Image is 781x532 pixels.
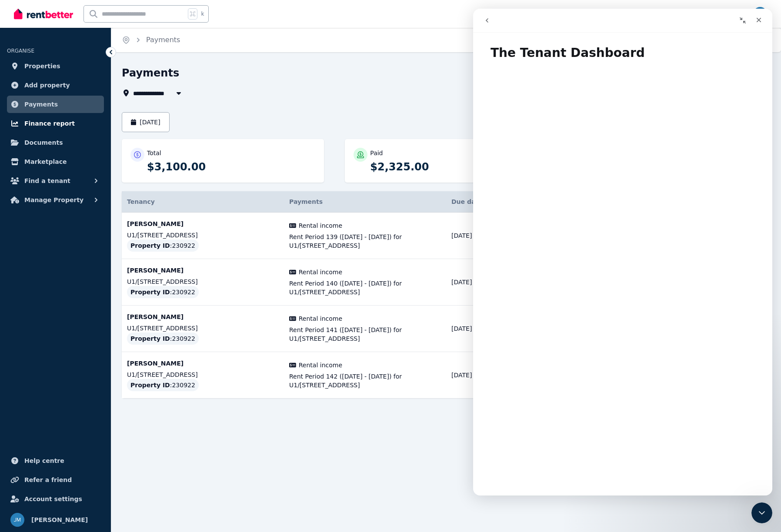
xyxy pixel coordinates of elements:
[24,156,67,167] span: Marketplace
[7,76,104,94] a: Add property
[289,279,441,296] span: Rent Period 140 ([DATE] - [DATE]) for U1/[STREET_ADDRESS]
[24,99,58,110] span: Payments
[127,219,279,228] p: [PERSON_NAME]
[370,160,538,174] p: $2,325.00
[201,10,204,17] span: k
[751,502,772,523] iframe: Intercom live chat
[127,324,279,332] p: U1/[STREET_ADDRESS]
[122,112,170,132] button: [DATE]
[111,28,190,52] nav: Breadcrumb
[24,494,82,504] span: Account settings
[130,288,170,296] span: Property ID
[24,456,64,466] span: Help centre
[127,313,279,321] p: [PERSON_NAME]
[289,198,323,205] span: Payments
[446,213,505,259] td: [DATE]
[127,332,199,345] div: : 230922
[7,471,104,489] a: Refer a friend
[7,134,104,151] a: Documents
[122,191,284,213] th: Tenancy
[147,149,161,157] p: Total
[289,233,441,250] span: Rent Period 139 ([DATE] - [DATE]) for U1/[STREET_ADDRESS]
[7,115,104,132] a: Finance report
[10,513,24,527] img: Jay Majithia
[127,359,279,368] p: [PERSON_NAME]
[7,48,34,54] span: ORGANISE
[299,361,342,369] span: Rental income
[7,57,104,75] a: Properties
[127,277,279,286] p: U1/[STREET_ADDRESS]
[446,259,505,306] td: [DATE]
[24,475,72,485] span: Refer a friend
[289,372,441,389] span: Rent Period 142 ([DATE] - [DATE]) for U1/[STREET_ADDRESS]
[127,266,279,275] p: [PERSON_NAME]
[446,191,505,213] th: Due date
[130,334,170,343] span: Property ID
[299,221,342,230] span: Rental income
[130,241,170,250] span: Property ID
[24,195,83,205] span: Manage Property
[7,490,104,508] a: Account settings
[24,80,70,90] span: Add property
[299,314,342,323] span: Rental income
[7,191,104,209] button: Manage Property
[31,515,88,525] span: [PERSON_NAME]
[370,149,383,157] p: Paid
[24,118,75,129] span: Finance report
[24,176,70,186] span: Find a tenant
[7,96,104,113] a: Payments
[24,137,63,148] span: Documents
[753,7,767,21] img: Jay Majithia
[446,352,505,399] td: [DATE]
[127,379,199,391] div: : 230922
[122,66,179,80] h1: Payments
[147,160,315,174] p: $3,100.00
[127,370,279,379] p: U1/[STREET_ADDRESS]
[130,381,170,389] span: Property ID
[299,268,342,276] span: Rental income
[14,7,73,20] img: RentBetter
[127,286,199,298] div: : 230922
[289,326,441,343] span: Rent Period 141 ([DATE] - [DATE]) for U1/[STREET_ADDRESS]
[446,306,505,352] td: [DATE]
[473,9,772,495] iframe: Intercom live chat
[7,452,104,469] a: Help centre
[127,239,199,252] div: : 230922
[7,153,104,170] a: Marketplace
[7,172,104,190] button: Find a tenant
[127,231,279,239] p: U1/[STREET_ADDRESS]
[24,61,60,71] span: Properties
[146,36,180,44] a: Payments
